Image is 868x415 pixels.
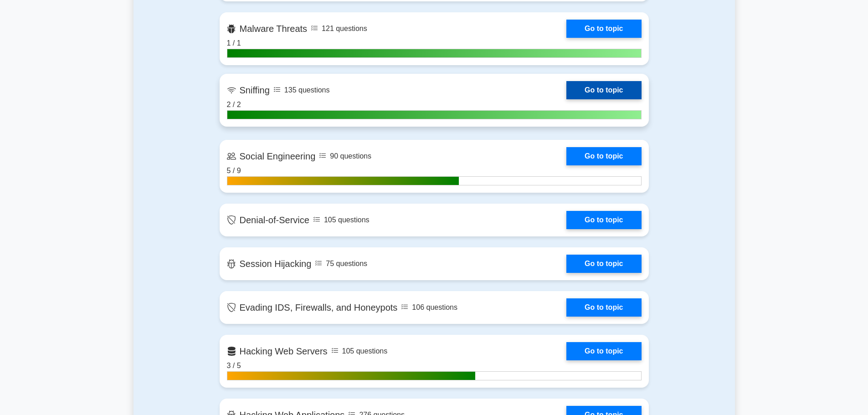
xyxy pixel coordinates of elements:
[566,255,641,273] a: Go to topic
[566,20,641,38] a: Go to topic
[566,298,641,317] a: Go to topic
[566,81,641,99] a: Go to topic
[566,342,641,360] a: Go to topic
[566,211,641,229] a: Go to topic
[566,147,641,165] a: Go to topic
